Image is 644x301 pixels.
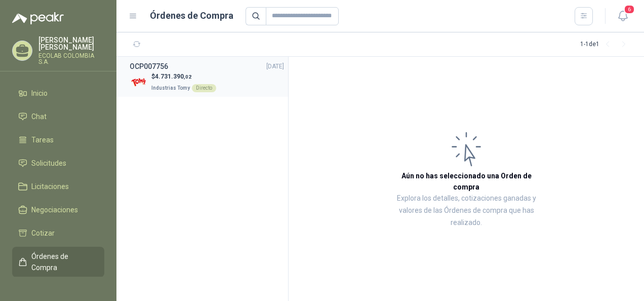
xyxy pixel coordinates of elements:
span: 6 [624,5,635,14]
button: 6 [614,7,632,25]
span: Cotizar [31,228,55,239]
a: Tareas [12,130,104,149]
img: Logo peakr [12,12,64,24]
a: Negociaciones [12,200,104,219]
a: OCP007756[DATE] Company Logo$4.731.390,02Industrias TomyDirecto [130,61,284,93]
a: Órdenes de Compra [12,247,104,277]
div: 1 - 1 de 1 [580,36,632,53]
h3: Aún no has seleccionado una Orden de compra [390,170,543,193]
span: ,02 [184,74,191,80]
p: [PERSON_NAME] [PERSON_NAME] [38,36,104,51]
span: Industrias Tomy [151,85,190,91]
a: Solicitudes [12,154,104,173]
span: Solicitudes [31,158,66,169]
span: Licitaciones [31,181,69,192]
a: Chat [12,107,104,126]
img: Company Logo [130,73,147,91]
div: Directo [192,84,216,92]
a: Inicio [12,84,104,103]
span: Chat [31,111,47,122]
span: 4.731.390 [155,73,191,80]
a: Cotizar [12,223,104,243]
p: $ [151,72,216,82]
span: [DATE] [266,62,284,71]
span: Negociaciones [31,204,78,215]
p: ECOLAB COLOMBIA S.A. [38,53,104,65]
a: Licitaciones [12,177,104,196]
h3: OCP007756 [130,61,168,72]
p: Explora los detalles, cotizaciones ganadas y valores de las Órdenes de compra que has realizado. [390,193,543,229]
span: Órdenes de Compra [31,251,95,273]
h1: Órdenes de Compra [150,9,233,23]
span: Tareas [31,134,54,145]
span: Inicio [31,88,48,99]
